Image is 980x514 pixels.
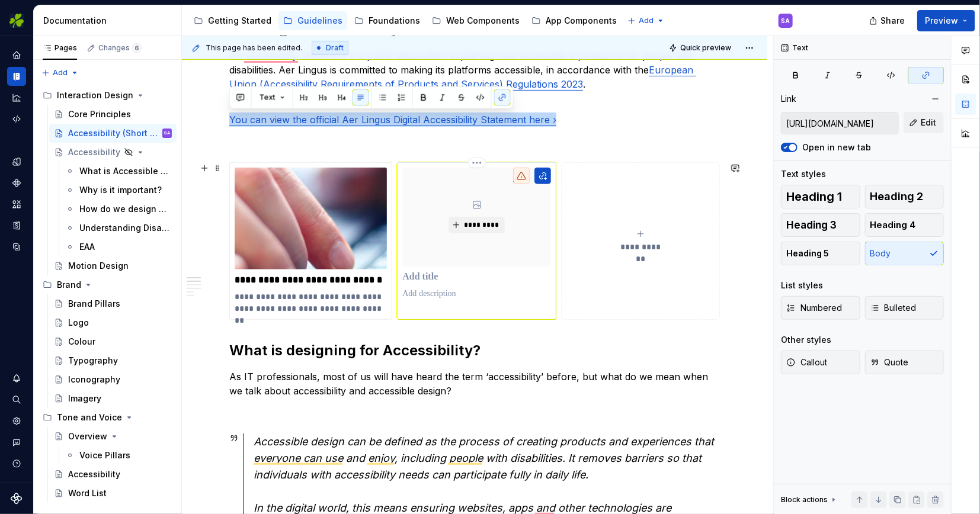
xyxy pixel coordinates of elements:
[60,181,177,200] a: Why is it important?
[870,219,916,231] span: Heading 4
[60,446,177,465] a: Voice Pillars
[880,15,905,27] span: Share
[781,213,860,237] button: Heading 3
[7,46,26,65] a: Home
[7,195,26,214] a: Assets
[786,356,827,368] span: Callout
[68,487,107,499] div: Word List
[57,279,81,291] div: Brand
[781,242,860,265] button: Heading 5
[49,313,177,332] a: Logo
[254,89,290,106] button: Text
[665,40,736,56] button: Quick preview
[7,390,26,409] button: Search ⌘K
[68,317,89,329] div: Logo
[781,93,796,105] div: Link
[917,10,975,31] button: Preview
[68,146,120,158] div: Accessibility
[68,468,120,480] div: Accessibility
[57,412,122,423] div: Tone and Voice
[49,389,177,408] a: Imagery
[38,65,82,81] button: Add
[79,222,169,234] div: Understanding Disability
[7,412,26,431] div: Settings
[7,67,26,86] div: Documentation
[68,336,95,348] div: Colour
[7,433,26,452] button: Contact support
[49,105,177,124] a: Core Principles
[49,294,177,313] a: Brand Pillars
[79,165,169,177] div: What is Accessible Design?
[260,93,276,102] span: Text
[68,374,120,386] div: Iconography
[49,484,177,503] a: Word List
[49,370,177,389] a: Iconography
[53,68,68,78] span: Add
[781,296,860,320] button: Numbered
[189,11,276,30] a: Getting Started
[781,280,823,291] div: List styles
[781,168,826,180] div: Text styles
[925,15,958,27] span: Preview
[49,124,177,143] a: Accessibility (Short version)SA
[79,184,162,196] div: Why is it important?
[865,296,944,320] button: Bulleted
[57,89,133,101] div: Interaction Design
[786,248,829,259] span: Heading 5
[369,15,420,27] div: Foundations
[802,142,871,153] label: Open in new tab
[904,112,944,133] button: Edit
[132,43,142,53] span: 6
[79,203,169,215] div: How do we design for Inclusivity?
[326,43,344,53] span: Draft
[781,185,860,208] button: Heading 1
[38,408,177,427] div: Tone and Voice
[786,302,842,314] span: Numbered
[870,302,917,314] span: Bulleted
[68,298,120,310] div: Brand Pillars
[49,351,177,370] a: Typography
[782,16,790,25] div: SA
[7,88,26,107] div: Analytics
[546,15,617,27] div: App Components
[49,465,177,484] a: Accessibility
[206,43,302,53] span: This page has been edited.
[297,15,342,27] div: Guidelines
[7,152,26,171] a: Design tokens
[60,200,177,219] a: How do we design for Inclusivity?
[786,219,837,231] span: Heading 3
[781,334,831,346] div: Other styles
[38,275,177,294] div: Brand
[781,495,828,505] div: Block actions
[68,108,131,120] div: Core Principles
[527,11,622,30] a: App Components
[60,162,177,181] a: What is Accessible Design?
[43,15,177,27] div: Documentation
[7,369,26,388] button: Notifications
[7,237,26,256] div: Data sources
[865,185,944,208] button: Heading 2
[229,49,720,105] p: An Accessibiity Statement is a public declaration explaining how accessible a product is for peop...
[208,15,271,27] div: Getting Started
[278,11,347,30] a: Guidelines
[229,370,720,398] p: As IT professionals, most of us will have heard the term ‘accessibility’ before, but what do we m...
[7,216,26,235] a: Storybook stories
[43,43,77,53] div: Pages
[639,16,654,25] span: Add
[781,491,838,508] div: Block actions
[60,219,177,237] a: Understanding Disability
[427,11,524,30] a: Web Components
[863,10,912,31] button: Share
[79,449,130,461] div: Voice Pillars
[235,168,387,269] img: keyboard-search-hands.jpg
[9,14,24,28] img: 56b5df98-d96d-4d7e-807c-0afdf3bdaefa.png
[68,431,107,442] div: Overview
[229,114,556,126] a: You can view the official Aer Lingus Digital Accessibility Statement here ›
[49,332,177,351] a: Colour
